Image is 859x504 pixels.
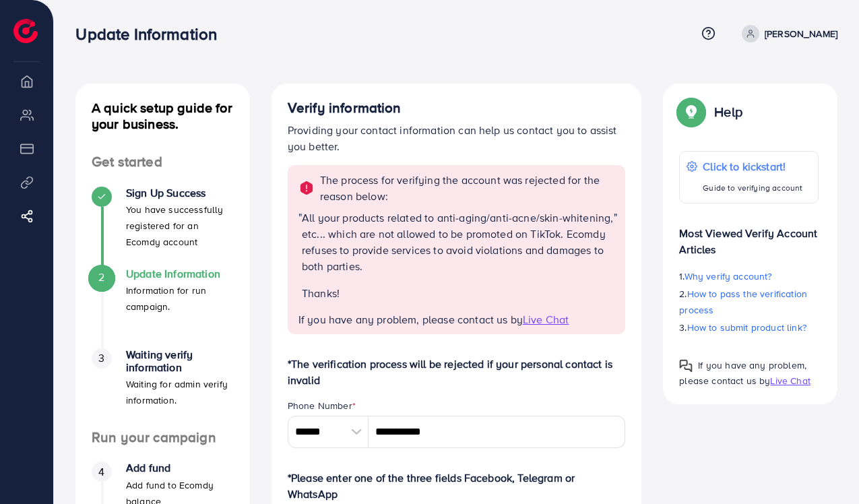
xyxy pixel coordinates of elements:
[714,104,742,120] p: Help
[98,270,104,285] span: 2
[288,356,626,388] p: *The verification process will be rejected if your personal contact is invalid
[75,100,250,132] h4: A quick setup guide for your business.
[75,348,250,429] li: Waiting verify information
[75,429,250,446] h4: Run your campaign
[75,187,250,267] li: Sign Up Success
[126,187,234,199] h4: Sign Up Success
[288,122,626,154] p: Providing your contact information can help us contact you to assist you better.
[126,267,234,280] h4: Update Information
[679,286,819,318] p: 2.
[679,319,819,336] p: 3.
[687,321,806,334] span: How to submit product link?
[298,312,523,327] span: If you have any problem, please contact us by
[302,210,614,274] p: All your products related to anti-aging/anti-acne/skin-whitening, etc... which are not allowed to...
[765,26,837,42] p: [PERSON_NAME]
[736,25,837,42] a: [PERSON_NAME]
[679,287,807,317] span: How to pass the verification process
[703,158,802,175] p: Click to kickstart!
[703,180,802,196] p: Guide to verifying account
[679,358,806,387] span: If you have any problem, please contact us by
[679,100,703,124] img: Popup guide
[126,282,234,315] p: Information for run campaign.
[679,214,819,257] p: Most Viewed Verify Account Articles
[288,100,626,117] h4: Verify information
[288,399,356,412] label: Phone Number
[614,210,617,312] span: "
[298,180,315,196] img: alert
[75,24,228,44] h3: Update Information
[126,201,234,250] p: You have successfully registered for an Ecomdy account
[288,470,626,502] p: *Please enter one of the three fields Facebook, Telegram or WhatsApp
[302,285,614,301] p: Thanks!
[75,154,250,170] h4: Get started
[98,464,104,480] span: 4
[770,374,810,387] span: Live Chat
[126,348,234,374] h4: Waiting verify information
[679,268,819,284] p: 1.
[98,350,104,366] span: 3
[13,19,38,43] img: logo
[126,462,234,474] h4: Add fund
[320,172,618,204] p: The process for verifying the account was rejected for the reason below:
[679,359,693,373] img: Popup guide
[126,376,234,408] p: Waiting for admin verify information.
[685,270,772,283] span: Why verify account?
[523,312,569,327] span: Live Chat
[298,210,302,312] span: "
[75,267,250,348] li: Update Information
